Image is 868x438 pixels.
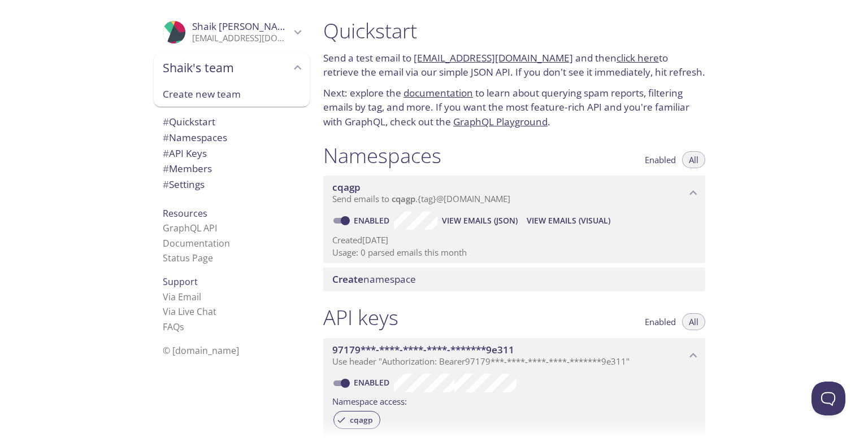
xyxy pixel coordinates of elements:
[403,86,473,99] a: documentation
[163,162,169,175] span: #
[333,411,380,429] div: cqagp
[163,87,301,102] span: Create new team
[192,33,290,44] p: [EMAIL_ADDRESS][DOMAIN_NAME]
[163,252,213,264] a: Status Page
[163,237,230,249] a: Documentation
[332,234,696,246] p: Created [DATE]
[332,181,361,194] span: cqagp
[453,115,548,128] a: GraphQL Playground
[163,178,205,191] span: Settings
[163,147,169,160] span: #
[323,305,398,330] h1: API keys
[154,161,310,177] div: Members
[163,291,201,303] a: Via Email
[323,268,705,291] div: Create namespace
[163,305,216,318] a: Via Live Chat
[332,273,416,286] span: namespace
[617,51,659,64] a: click here
[163,115,169,128] span: #
[154,114,310,130] div: Quickstart
[154,130,310,146] div: Namespaces
[163,162,212,175] span: Members
[414,51,573,64] a: [EMAIL_ADDRESS][DOMAIN_NAME]
[154,14,310,51] div: Shaik Mohammad Sameer
[163,115,215,128] span: Quickstart
[163,275,198,288] span: Support
[323,86,705,129] p: Next: explore the to learn about querying spam reports, filtering emails by tag, and more. If you...
[442,214,518,227] span: View Emails (JSON)
[323,176,705,211] div: cqagp namespace
[163,131,227,144] span: Namespaces
[522,212,615,230] button: View Emails (Visual)
[638,313,683,330] button: Enabled
[180,321,184,333] span: s
[527,214,610,227] span: View Emails (Visual)
[154,146,310,161] div: API Keys
[332,392,407,409] label: Namespace access:
[332,193,510,204] span: Send emails to . {tag} @[DOMAIN_NAME]
[638,151,683,168] button: Enabled
[392,193,415,204] span: cqagp
[323,18,705,43] h1: Quickstart
[437,212,522,230] button: View Emails (JSON)
[163,207,207,220] span: Resources
[163,178,169,191] span: #
[811,382,845,415] iframe: Help Scout Beacon - Open
[163,131,169,144] span: #
[323,51,705,80] p: Send a test email to and then to retrieve the email via our simple JSON API. If you don't see it ...
[682,313,705,330] button: All
[154,53,310,82] div: Shaik's team
[343,415,380,425] span: cqagp
[163,321,184,333] a: FAQ
[163,147,207,160] span: API Keys
[154,177,310,192] div: Team Settings
[192,20,295,33] span: Shaik [PERSON_NAME]
[323,143,441,168] h1: Namespaces
[163,222,217,234] a: GraphQL API
[352,215,394,226] a: Enabled
[332,247,696,259] p: Usage: 0 parsed emails this month
[163,60,290,76] span: Shaik's team
[154,82,310,107] div: Create new team
[332,273,363,286] span: Create
[163,344,239,357] span: © [DOMAIN_NAME]
[352,377,394,388] a: Enabled
[682,151,705,168] button: All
